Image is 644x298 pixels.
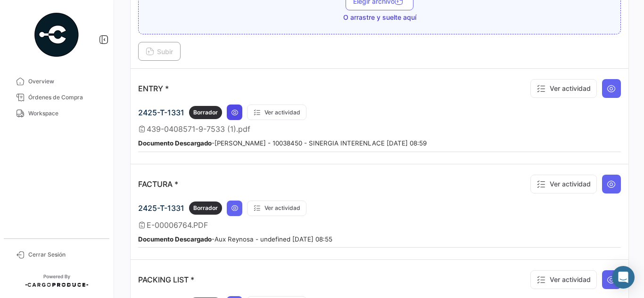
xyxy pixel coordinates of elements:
[138,203,184,213] span: 2425-T-1331
[138,84,169,93] p: ENTRY *
[28,77,102,86] span: Overview
[147,220,208,230] span: E-00006764.PDF
[147,124,250,134] span: 439-0408571-9-7533 (1).pdf
[138,275,194,284] p: PACKING LIST *
[138,179,178,189] p: FACTURA *
[343,13,416,22] span: O arrastre y suelte aquí
[33,11,80,58] img: powered-by.png
[8,89,106,105] a: Órdenes de Compra
[138,139,427,147] small: - [PERSON_NAME] - 10038450 - SINERGIA INTERENLACE [DATE] 08:59
[612,266,635,289] div: Abrir Intercom Messenger
[138,42,181,61] button: Subir
[193,108,218,117] span: Borrador
[28,93,102,102] span: Órdenes de Compra
[146,48,173,56] span: Subir
[247,201,306,216] button: Ver actividad
[28,250,102,259] span: Cerrar Sesión
[8,105,106,121] a: Workspace
[138,235,212,243] b: Documento Descargado
[193,204,218,212] span: Borrador
[138,139,212,147] b: Documento Descargado
[138,235,332,243] small: - Aux Reynosa - undefined [DATE] 08:55
[530,270,597,289] button: Ver actividad
[28,109,102,118] span: Workspace
[8,73,106,89] a: Overview
[530,79,597,98] button: Ver actividad
[530,175,597,193] button: Ver actividad
[138,108,184,117] span: 2425-T-1331
[247,105,306,120] button: Ver actividad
